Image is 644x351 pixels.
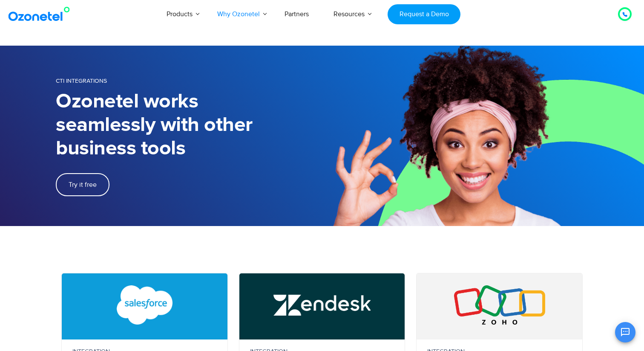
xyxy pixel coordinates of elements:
button: Open chat [615,322,635,342]
img: Zendesk Call Center Integration [273,285,371,325]
img: Salesforce CTI Integration with Call Center Software [96,285,193,325]
a: Request a Demo [388,4,460,24]
h1: Ozonetel works seamlessly with other business tools [56,90,322,160]
span: Try it free [69,181,97,188]
span: CTI Integrations [56,77,107,84]
a: Try it free [56,173,109,196]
